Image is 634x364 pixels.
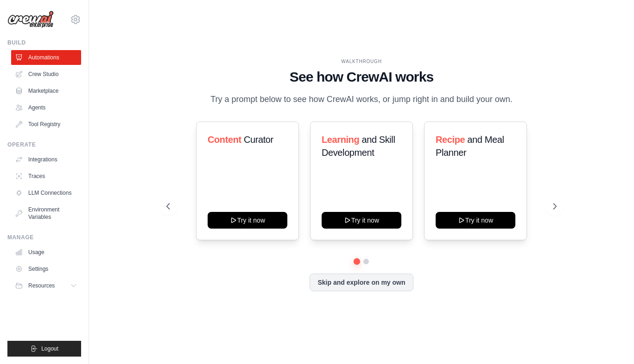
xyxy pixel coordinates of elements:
[310,274,413,291] button: Skip and explore on my own
[166,69,557,85] h1: See how CrewAI works
[11,100,81,115] a: Agents
[11,202,81,224] a: Environment Variables
[322,134,395,158] span: and Skill Development
[11,185,81,200] a: LLM Connections
[166,58,557,65] div: WALKTHROUGH
[206,93,517,106] p: Try a prompt below to see how CrewAI works, or jump right in and build your own.
[28,282,55,289] span: Resources
[208,134,241,145] span: Content
[322,134,359,145] span: Learning
[11,262,81,276] a: Settings
[436,212,515,229] button: Try it now
[11,83,81,98] a: Marketplace
[436,134,504,158] span: and Meal Planner
[11,50,81,65] a: Automations
[11,152,81,167] a: Integrations
[208,212,287,229] button: Try it now
[11,245,81,260] a: Usage
[11,278,81,293] button: Resources
[7,141,81,148] div: Operate
[7,234,81,241] div: Manage
[41,345,58,352] span: Logout
[7,341,81,357] button: Logout
[436,134,465,145] span: Recipe
[7,11,54,28] img: Logo
[11,117,81,132] a: Tool Registry
[244,134,273,145] span: Curator
[322,212,401,229] button: Try it now
[7,39,81,46] div: Build
[11,169,81,184] a: Traces
[11,67,81,82] a: Crew Studio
